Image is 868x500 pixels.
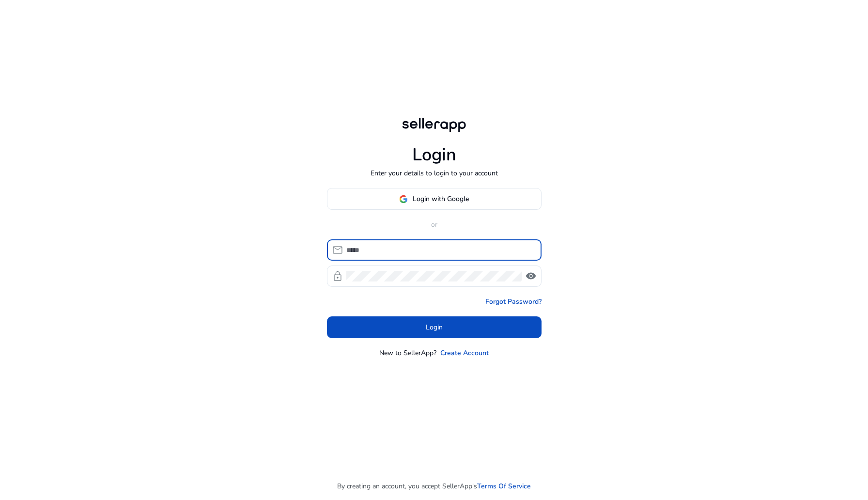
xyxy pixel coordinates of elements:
[327,316,542,338] button: Login
[413,194,469,204] span: Login with Google
[399,195,408,203] img: google-logo.svg
[379,348,436,358] p: New to SellerApp?
[412,144,456,165] h1: Login
[477,481,531,491] a: Terms Of Service
[485,297,542,307] a: Forgot Password?
[327,219,542,230] p: or
[327,188,542,210] button: Login with Google
[440,348,489,358] a: Create Account
[371,168,498,178] p: Enter your details to login to your account
[332,244,343,256] span: mail
[525,270,537,282] span: visibility
[426,322,443,332] span: Login
[332,270,343,282] span: lock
